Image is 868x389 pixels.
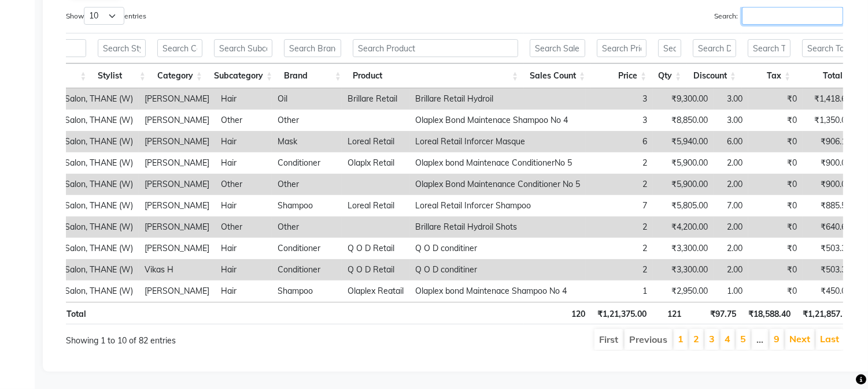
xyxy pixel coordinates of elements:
td: Olaplx Retail [342,152,409,174]
td: ₹0 [748,280,803,302]
a: Last [820,333,839,345]
td: ₹0 [748,259,803,280]
td: Hair [215,259,272,280]
td: [PERSON_NAME] [139,131,215,152]
select: Showentries [84,7,124,25]
label: Show entries [66,7,146,25]
th: ₹18,588.40 [742,302,796,324]
td: ₹3,300.00 [653,238,714,259]
td: ₹1,418.64 [803,88,856,110]
td: ₹450.00 [803,280,856,302]
td: ₹503.38 [803,238,856,259]
td: Other [272,110,342,131]
a: 4 [725,333,730,345]
input: Search Price [597,39,647,57]
input: Search Qty [658,39,681,57]
td: Olaplex Bond Maintenace Shampoo No 4 [409,110,586,131]
input: Search Discount [693,39,736,57]
td: ₹906.12 [803,131,856,152]
div: Showing 1 to 10 of 82 entries [66,328,380,347]
td: 6 [586,131,653,152]
td: ₹4,200.00 [653,216,714,238]
td: ₹5,940.00 [653,131,714,152]
td: ₹0 [748,238,803,259]
td: 7.00 [714,195,748,216]
th: Category: activate to sort column ascending [152,63,208,88]
td: 2 [586,152,653,174]
td: ₹5,805.00 [653,195,714,216]
td: Brillare Retail Hydroil Shots [409,216,586,238]
label: Search: [714,7,843,25]
a: 2 [693,333,699,345]
input: Search Sales Count [530,39,585,57]
td: ₹0 [748,110,803,131]
th: Sales Count: activate to sort column ascending [524,63,591,88]
td: Olaplex bond Maintenace ConditionerNo 5 [409,152,586,174]
td: 2.00 [714,259,748,280]
th: Brand: activate to sort column ascending [278,63,347,88]
td: 2.00 [714,238,748,259]
td: Oil [272,88,342,110]
td: Other [215,216,272,238]
td: Loreal Retail Inforcer Masque [409,131,586,152]
td: Olaplex Bond Maintenance Conditioner No 5 [409,174,586,195]
th: ₹97.75 [687,302,742,324]
td: ₹503.38 [803,259,856,280]
th: Product: activate to sort column ascending [347,63,524,88]
td: Olaplex bond Maintenace Shampoo No 4 [409,280,586,302]
td: ₹900.00 [803,174,856,195]
td: Mask [272,131,342,152]
td: ₹0 [748,174,803,195]
td: Loreal Retail [342,195,409,216]
input: Search Total [802,39,852,57]
input: Search Product [353,39,518,57]
td: 1 [586,280,653,302]
td: ₹8,850.00 [653,110,714,131]
th: Subcategory: activate to sort column ascending [208,63,278,88]
th: 121 [652,302,687,324]
td: Shampoo [272,195,342,216]
th: ₹1,21,375.00 [591,302,652,324]
td: Loreal Retail [342,131,409,152]
td: [PERSON_NAME] [139,174,215,195]
input: Search Stylist [98,39,146,57]
a: Next [789,333,810,345]
td: 1.00 [714,280,748,302]
td: ₹5,900.00 [653,152,714,174]
td: 2.00 [714,216,748,238]
td: 3.00 [714,110,748,131]
td: 3.00 [714,88,748,110]
th: Total: activate to sort column ascending [796,63,858,88]
th: ₹1,21,857.25 [796,302,858,324]
td: ₹0 [748,216,803,238]
input: Search Category [157,39,202,57]
td: ₹900.00 [803,152,856,174]
td: Hair [215,152,272,174]
th: Qty: activate to sort column ascending [652,63,687,88]
td: Hair [215,195,272,216]
td: [PERSON_NAME] [139,216,215,238]
td: ₹0 [748,195,803,216]
input: Search Tax [748,39,791,57]
td: ₹9,300.00 [653,88,714,110]
th: Stylist: activate to sort column ascending [92,63,152,88]
th: Tax: activate to sort column ascending [742,63,796,88]
td: Q O D conditiner [409,259,586,280]
td: Q O D conditiner [409,238,586,259]
td: [PERSON_NAME] [139,195,215,216]
td: 2 [586,259,653,280]
td: ₹3,300.00 [653,259,714,280]
td: Hair [215,280,272,302]
td: 7 [586,195,653,216]
th: 120 [524,302,591,324]
td: 6.00 [714,131,748,152]
td: ₹640.68 [803,216,856,238]
td: ₹0 [748,152,803,174]
td: ₹0 [748,88,803,110]
td: [PERSON_NAME] [139,238,215,259]
td: Brillare Retail [342,88,409,110]
td: 3 [586,88,653,110]
td: Brillare Retail Hydroil [409,88,586,110]
a: 9 [774,333,780,345]
a: 5 [740,333,746,345]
